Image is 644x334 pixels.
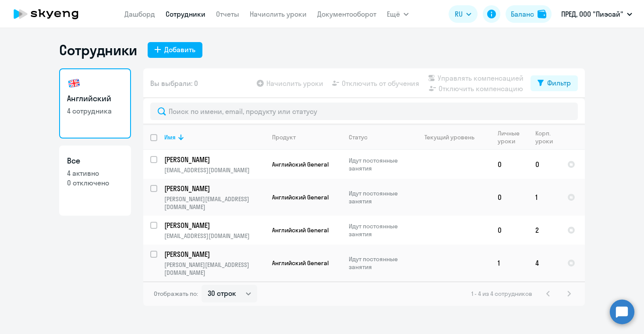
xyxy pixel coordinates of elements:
div: Корп. уроки [535,129,560,145]
span: Вы выбрали: 0 [150,78,198,89]
td: 1 [491,245,528,281]
div: Корп. уроки [535,129,554,145]
img: english [67,76,81,90]
p: Идут постоянные занятия [349,156,409,172]
td: 4 [528,245,560,281]
div: Личные уроки [498,129,528,145]
h3: Английский [67,93,123,104]
p: [PERSON_NAME] [164,220,263,230]
button: Добавить [148,42,202,58]
a: [PERSON_NAME] [164,184,265,193]
td: 1 [528,179,560,216]
a: [PERSON_NAME] [164,155,265,164]
div: Статус [349,133,409,141]
div: Баланс [511,9,534,19]
td: 0 [491,150,528,179]
p: 0 отключено [67,178,123,188]
span: RU [455,9,463,19]
span: Ещё [387,9,400,19]
h3: Все [67,155,123,167]
a: Документооборот [317,10,376,18]
button: RU [449,5,478,23]
span: Отображать по: [154,290,198,298]
a: Сотрудники [166,10,205,18]
div: Фильтр [547,78,571,88]
p: [PERSON_NAME] [164,249,263,259]
img: balance [538,10,546,18]
span: Английский General [272,226,329,234]
a: Английский4 сотрудника [59,68,131,139]
a: Отчеты [216,10,239,18]
p: [EMAIL_ADDRESS][DOMAIN_NAME] [164,232,265,240]
td: 0 [491,216,528,245]
p: [PERSON_NAME][EMAIL_ADDRESS][DOMAIN_NAME] [164,261,265,277]
p: 4 сотрудника [67,106,123,116]
div: Текущий уровень [416,133,490,141]
button: Фильтр [531,75,578,91]
button: ПРЕД, ООО "Пиэсай" [557,4,637,25]
span: 1 - 4 из 4 сотрудников [471,290,532,298]
a: [PERSON_NAME] [164,220,265,230]
a: Начислить уроки [250,10,307,18]
p: Идут постоянные занятия [349,189,409,205]
p: [PERSON_NAME] [164,184,263,193]
a: Все4 активно0 отключено [59,146,131,216]
p: [PERSON_NAME] [164,155,263,164]
div: Статус [349,133,368,141]
button: Балансbalance [506,5,552,23]
div: Продукт [272,133,341,141]
div: Текущий уровень [425,133,474,141]
div: Личные уроки [498,129,522,145]
div: Продукт [272,133,296,141]
button: Ещё [387,5,409,23]
h1: Сотрудники [59,41,137,59]
td: 0 [528,150,560,179]
td: 0 [491,179,528,216]
a: [PERSON_NAME] [164,249,265,259]
p: ПРЕД, ООО "Пиэсай" [561,9,623,19]
span: Английский General [272,193,329,201]
p: [EMAIL_ADDRESS][DOMAIN_NAME] [164,166,265,174]
div: Имя [164,133,265,141]
p: Идут постоянные занятия [349,255,409,271]
p: 4 активно [67,168,123,178]
div: Добавить [164,44,195,55]
span: Английский General [272,160,329,168]
td: 2 [528,216,560,245]
p: Идут постоянные занятия [349,222,409,238]
a: Дашборд [124,10,155,18]
input: Поиск по имени, email, продукту или статусу [150,103,578,120]
div: Имя [164,133,176,141]
p: [PERSON_NAME][EMAIL_ADDRESS][DOMAIN_NAME] [164,195,265,211]
span: Английский General [272,259,329,267]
